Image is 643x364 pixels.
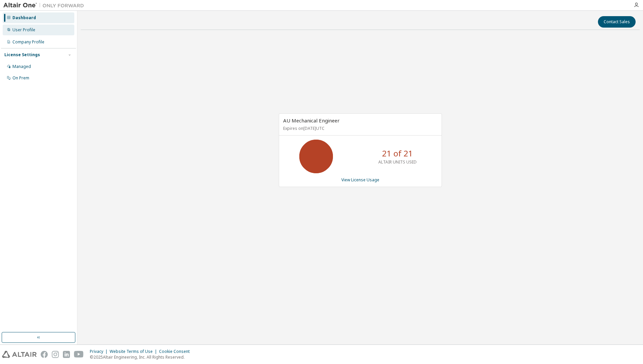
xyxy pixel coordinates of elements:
[63,351,70,358] img: linkedin.svg
[3,2,87,9] img: Altair One
[598,16,636,28] button: Contact Sales
[283,117,340,124] span: AU Mechanical Engineer
[159,349,194,354] div: Cookie Consent
[283,125,436,131] p: Expires on [DATE] UTC
[90,354,194,360] p: © 2025 Altair Engineering, Inc. All Rights Reserved.
[382,148,413,159] p: 21 of 21
[90,349,110,354] div: Privacy
[12,39,44,45] div: Company Profile
[52,351,59,358] img: instagram.svg
[41,351,48,358] img: facebook.svg
[341,177,379,183] a: View License Usage
[12,27,35,33] div: User Profile
[110,349,159,354] div: Website Terms of Use
[378,159,417,165] p: ALTAIR UNITS USED
[2,351,37,358] img: altair_logo.svg
[4,52,40,58] div: License Settings
[12,64,31,69] div: Managed
[12,15,36,21] div: Dashboard
[74,351,84,358] img: youtube.svg
[12,75,29,81] div: On Prem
